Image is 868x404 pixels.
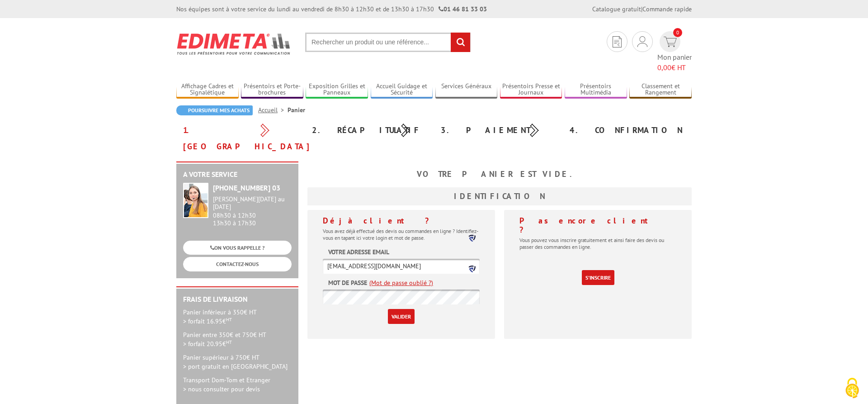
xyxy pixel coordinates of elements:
div: 1. [GEOGRAPHIC_DATA] [176,122,305,155]
p: Panier inférieur à 350€ HT [183,308,292,326]
span: > forfait 20.95€ [183,340,232,348]
a: ON VOUS RAPPELLE ? [183,241,292,255]
p: Transport Dom-Tom et Etranger [183,375,292,394]
div: 4. Confirmation [563,122,692,138]
span: 0,00 [657,63,671,72]
span: > nous consulter pour devis [183,385,260,393]
a: Services Généraux [435,82,498,97]
img: Edimeta [176,27,292,61]
strong: 01 46 81 33 03 [439,5,487,13]
img: Cookies (fenêtre modale) [841,377,863,399]
div: [PERSON_NAME][DATE] au [DATE] [213,195,292,211]
li: Panier [288,105,305,114]
a: CONTACTEZ-NOUS [183,257,292,271]
h2: A votre service [183,171,292,179]
iframe: LockSelf auto-complete bloc [316,246,487,397]
span: 0 [673,28,682,37]
p: Vous avez déjà effectué des devis ou commandes en ligne ? Identifiez-vous en tapant ici votre log... [323,228,480,241]
a: Présentoirs Multimédia [565,82,627,97]
h4: Pas encore client ? [519,216,676,234]
h4: Déjà client ? [323,216,480,225]
p: Panier entre 350€ et 750€ HT [183,330,292,348]
sup: HT [226,339,232,345]
input: rechercher [451,33,470,52]
a: Exposition Grilles et Panneaux [306,82,368,97]
a: Affichage Cadres et Signalétique [176,82,239,97]
p: Panier supérieur à 750€ HT [183,353,292,371]
a: Présentoirs et Porte-brochures [241,82,303,97]
sup: HT [226,316,232,323]
a: Classement et Rangement [629,82,692,97]
img: widget-service.jpg [183,183,208,218]
p: Vous pouvez vous inscrire gratuitement et ainsi faire des devis ou passer des commandes en ligne. [519,237,676,250]
img: devis rapide [664,37,677,47]
a: Accueil Guidage et Sécurité [371,82,433,97]
div: 08h30 à 12h30 13h30 à 17h30 [213,195,292,227]
input: Rechercher un produit ou une référence... [305,33,471,52]
span: > forfait 16.95€ [183,317,232,325]
button: Cookies (fenêtre modale) [836,373,868,404]
h3: Identification [307,187,692,205]
a: Poursuivre mes achats [176,105,253,115]
div: | [592,5,692,14]
a: Présentoirs Presse et Journaux [500,82,562,97]
b: Votre panier est vide. [417,169,582,179]
img: devis rapide [613,36,622,48]
div: 2. Récapitulatif [305,122,434,138]
img: devis rapide [637,36,647,47]
a: S'inscrire [582,270,614,285]
h2: Frais de Livraison [183,295,292,304]
span: > port gratuit en [GEOGRAPHIC_DATA] [183,362,288,371]
a: Catalogue gratuit [592,5,641,13]
div: Nos équipes sont à votre service du lundi au vendredi de 8h30 à 12h30 et de 13h30 à 17h30 [176,5,487,14]
strong: [PHONE_NUMBER] 03 [213,183,280,192]
a: devis rapide 0 Mon panier 0,00€ HT [657,31,692,73]
span: € HT [657,62,692,73]
a: Commande rapide [642,5,692,13]
a: Accueil [258,106,288,114]
span: Mon panier [657,52,692,73]
div: 3. Paiement [434,122,563,138]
